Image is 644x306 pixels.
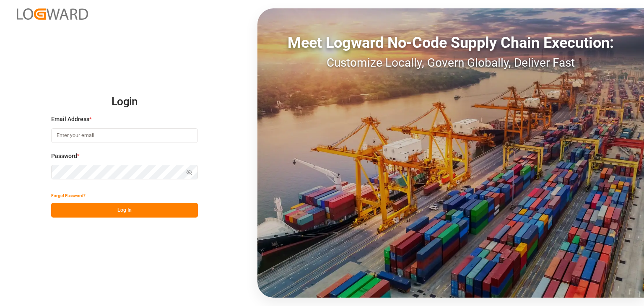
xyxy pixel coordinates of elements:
[17,8,88,20] img: Logward_new_orange.png
[257,54,644,72] div: Customize Locally, Govern Globally, Deliver Fast
[51,188,86,203] button: Forgot Password?
[51,152,77,161] span: Password
[51,88,198,115] h2: Login
[257,31,644,54] div: Meet Logward No-Code Supply Chain Execution:
[51,115,89,124] span: Email Address
[51,203,198,218] button: Log In
[51,128,198,143] input: Enter your email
